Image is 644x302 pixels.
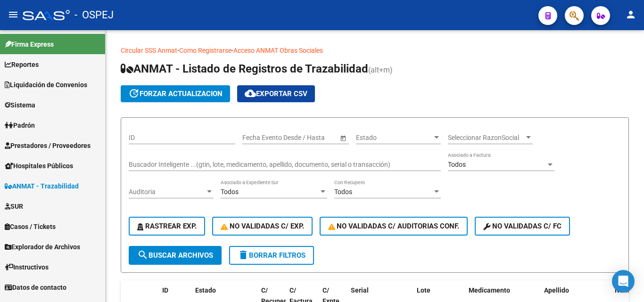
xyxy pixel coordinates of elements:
[221,188,239,196] span: Todos
[475,217,570,236] button: No validadas c/ FC
[5,39,54,49] span: Firma Express
[121,47,177,54] a: Circular SSS Anmat
[351,286,369,294] span: Serial
[5,282,66,293] span: Datos de contacto
[368,65,393,74] span: (alt+m)
[448,161,466,168] span: Todos
[245,88,256,99] mat-icon: cloud_download
[448,134,524,142] span: Seleccionar RazonSocial
[5,100,35,110] span: Sistema
[238,251,305,260] span: Borrar Filtros
[544,286,569,294] span: Apellido
[625,9,636,20] mat-icon: person
[5,221,56,232] span: Casos / Tickets
[229,246,314,265] button: Borrar Filtros
[356,134,432,142] span: Estado
[129,188,205,196] span: Auditoria
[5,80,87,90] span: Liquidación de Convenios
[121,85,230,102] button: forzar actualizacion
[5,242,80,252] span: Explorador de Archivos
[417,286,430,294] span: Lote
[338,133,348,143] button: Open calendar
[195,286,216,294] span: Estado
[237,85,315,102] button: Exportar CSV
[320,217,468,236] button: No Validadas c/ Auditorias Conf.
[162,286,168,294] span: ID
[129,246,222,265] button: Buscar Archivos
[280,134,326,142] input: End date
[121,62,368,75] span: ANMAT - Listado de Registros de Trazabilidad
[469,286,510,294] span: Medicamento
[128,88,140,99] mat-icon: update
[5,262,49,272] span: Instructivos
[137,222,197,230] span: Rastrear Exp.
[128,90,223,98] span: forzar actualizacion
[242,134,272,142] input: Start date
[5,120,35,131] span: Padrón
[328,222,460,230] span: No Validadas c/ Auditorias Conf.
[137,249,149,261] mat-icon: search
[323,47,405,54] a: Documentacion trazabilidad
[221,222,304,230] span: No Validadas c/ Exp.
[233,47,323,54] a: Acceso ANMAT Obras Sociales
[5,201,23,212] span: SUR
[5,181,79,191] span: ANMAT - Trazabilidad
[334,188,352,196] span: Todos
[74,5,114,25] span: - OSPEJ
[8,9,19,20] mat-icon: menu
[121,45,629,56] p: - -
[238,249,249,261] mat-icon: delete
[179,47,231,54] a: Como Registrarse
[245,90,307,98] span: Exportar CSV
[5,161,73,171] span: Hospitales Públicos
[137,251,213,260] span: Buscar Archivos
[212,217,313,236] button: No Validadas c/ Exp.
[5,59,39,70] span: Reportes
[129,217,205,236] button: Rastrear Exp.
[5,140,91,151] span: Prestadores / Proveedores
[483,222,561,230] span: No validadas c/ FC
[612,270,635,293] div: Open Intercom Messenger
